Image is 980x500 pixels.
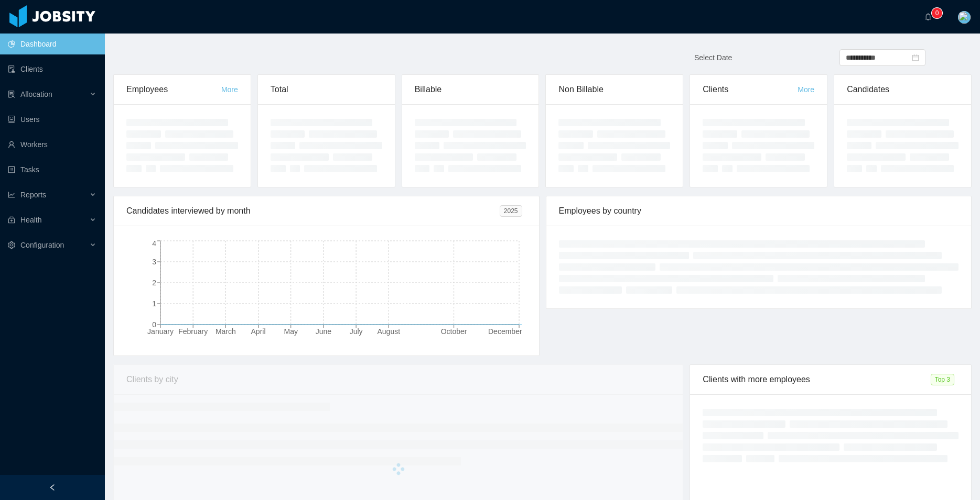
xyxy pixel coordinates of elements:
[8,191,15,198] i: icon: line-chart
[221,85,238,94] a: More
[251,327,266,336] tspan: April
[152,258,156,266] tspan: 3
[924,13,932,20] i: icon: bell
[559,196,959,226] div: Employees by country
[8,216,15,224] i: icon: medicine-box
[8,59,96,80] a: icon: auditClients
[126,75,221,104] div: Employees
[147,327,174,336] tspan: January
[20,191,46,199] span: Reports
[500,205,522,217] span: 2025
[488,327,522,336] tspan: December
[152,239,156,248] tspan: 4
[350,327,363,336] tspan: July
[20,90,52,98] span: Allocation
[271,75,382,104] div: Total
[8,34,96,54] a: icon: pie-chartDashboard
[8,241,15,249] i: icon: setting
[20,241,64,249] span: Configuration
[8,109,96,130] a: icon: robotUsers
[958,11,971,24] img: 652c1980-6723-11eb-a63f-bd2498db2a24_65fc71909918b.png
[415,75,526,104] div: Billable
[798,85,814,94] a: More
[558,75,670,104] div: Non Billable
[126,196,500,226] div: Candidates interviewed by month
[152,320,156,329] tspan: 0
[912,54,919,61] i: icon: calendar
[703,365,930,394] div: Clients with more employees
[216,327,236,336] tspan: March
[932,8,942,18] sup: 0
[152,279,156,287] tspan: 2
[8,134,96,155] a: icon: userWorkers
[152,299,156,308] tspan: 1
[931,374,954,385] span: Top 3
[703,75,798,104] div: Clients
[178,327,208,336] tspan: February
[8,159,96,180] a: icon: profileTasks
[316,327,332,336] tspan: June
[441,327,467,336] tspan: October
[8,91,15,98] i: icon: solution
[847,75,959,104] div: Candidates
[694,53,732,62] span: Select Date
[284,327,298,336] tspan: May
[20,216,41,224] span: Health
[377,327,400,336] tspan: August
